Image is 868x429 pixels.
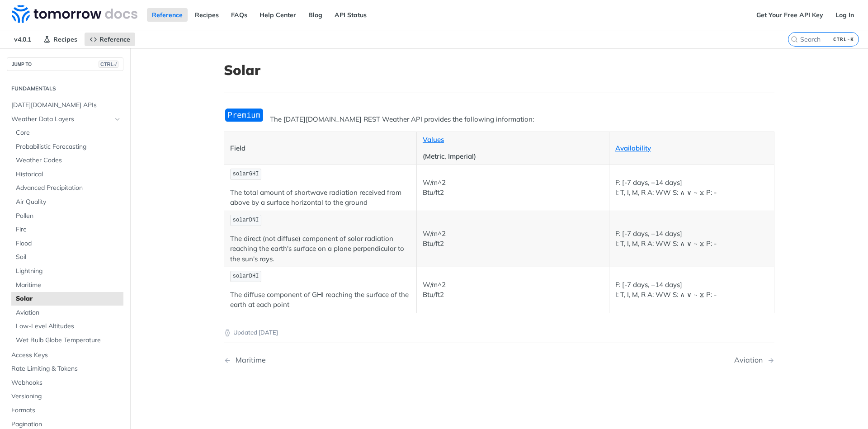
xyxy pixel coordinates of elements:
span: Rate Limiting & Tokens [11,364,121,373]
a: Recipes [190,8,224,22]
h1: Solar [224,62,774,78]
a: Solar [11,292,123,306]
p: The diffuse component of GHI reaching the surface of the earth at each point [230,290,410,310]
a: Probabilistic Forecasting [11,140,123,154]
p: F: [-7 days, +14 days] I: T, I, M, R A: WW S: ∧ ∨ ~ ⧖ P: - [615,280,768,300]
p: Updated [DATE] [224,328,774,337]
p: The [DATE][DOMAIN_NAME] REST Weather API provides the following information: [224,114,774,125]
a: Availability [615,144,651,152]
a: Flood [11,237,123,250]
a: Low-Level Altitudes [11,320,123,333]
a: Reference [85,33,135,46]
span: Historical [16,170,121,179]
a: Wet Bulb Globe Temperature [11,334,123,347]
span: solarGHI [233,171,259,177]
a: FAQs [226,8,252,22]
a: Maritime [11,278,123,292]
span: Access Keys [11,351,121,360]
span: CTRL-/ [99,61,118,68]
div: Maritime [231,356,266,364]
span: Probabilistic Forecasting [16,142,121,151]
a: Weather Codes [11,154,123,167]
a: Pollen [11,209,123,223]
span: solarDNI [233,217,259,223]
a: Previous Page: Maritime [224,356,460,364]
span: Low-Level Altitudes [16,322,121,331]
span: Air Quality [16,198,121,207]
p: W/m^2 Btu/ft2 [423,178,603,198]
a: Weather Data LayersHide subpages for Weather Data Layers [7,113,123,126]
a: Core [11,126,123,140]
kbd: CTRL-K [831,35,856,44]
a: Formats [7,404,123,417]
div: Aviation [734,356,767,364]
span: Aviation [16,308,121,317]
a: Soil [11,250,123,264]
a: Access Keys [7,349,123,362]
a: Blog [303,8,327,22]
p: The direct (not diffuse) component of solar radiation reaching the earth's surface on a plane per... [230,234,410,264]
span: [DATE][DOMAIN_NAME] APIs [11,101,121,110]
p: F: [-7 days, +14 days] I: T, I, M, R A: WW S: ∧ ∨ ~ ⧖ P: - [615,178,768,198]
a: Historical [11,168,123,181]
a: Lightning [11,264,123,278]
img: Tomorrow.io Weather API Docs [12,5,137,23]
p: F: [-7 days, +14 days] I: T, I, M, R A: WW S: ∧ ∨ ~ ⧖ P: - [615,229,768,249]
a: Reference [147,8,188,22]
span: Maritime [16,281,121,290]
p: W/m^2 Btu/ft2 [423,229,603,249]
p: W/m^2 Btu/ft2 [423,280,603,300]
a: Aviation [11,306,123,320]
svg: Search [791,36,798,43]
a: Fire [11,223,123,236]
p: Field [230,143,410,154]
nav: Pagination Controls [224,347,774,373]
h2: Fundamentals [7,85,123,93]
a: [DATE][DOMAIN_NAME] APIs [7,99,123,112]
a: Log In [830,8,859,22]
span: Wet Bulb Globe Temperature [16,336,121,345]
span: solarDHI [233,273,259,279]
span: Pagination [11,420,121,429]
span: Webhooks [11,378,121,387]
span: Formats [11,406,121,415]
span: Pollen [16,212,121,221]
a: Help Center [255,8,301,22]
span: Advanced Precipitation [16,184,121,193]
span: Versioning [11,392,121,401]
a: Get Your Free API Key [751,8,828,22]
button: JUMP TOCTRL-/ [7,57,123,71]
a: Recipes [38,33,82,46]
a: Values [423,135,444,144]
span: Weather Data Layers [11,115,112,124]
span: Flood [16,239,121,248]
a: Versioning [7,390,123,403]
span: Weather Codes [16,156,121,165]
button: Hide subpages for Weather Data Layers [114,116,121,123]
span: Fire [16,225,121,234]
a: Webhooks [7,376,123,390]
span: Soil [16,253,121,262]
a: Next Page: Aviation [734,356,774,364]
span: Solar [16,294,121,303]
span: Core [16,128,121,137]
span: v4.0.1 [9,33,36,46]
p: The total amount of shortwave radiation received from above by a surface horizontal to the ground [230,188,410,208]
a: Advanced Precipitation [11,181,123,195]
a: API Status [330,8,372,22]
p: (Metric, Imperial) [423,151,603,162]
span: Reference [99,35,130,43]
span: Lightning [16,267,121,276]
span: Recipes [53,35,77,43]
a: Rate Limiting & Tokens [7,362,123,376]
a: Air Quality [11,195,123,209]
